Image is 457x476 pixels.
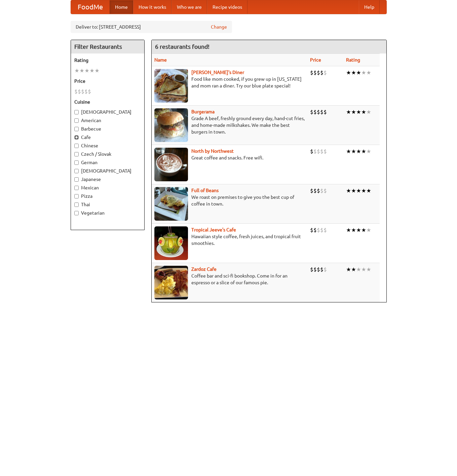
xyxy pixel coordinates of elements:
[84,88,88,95] li: $
[81,88,84,95] li: $
[351,226,356,234] li: ★
[320,187,323,194] li: $
[320,108,323,116] li: $
[79,67,84,74] li: ★
[207,0,247,14] a: Recipe videos
[310,148,313,155] li: $
[74,176,141,183] label: Japanese
[74,203,79,207] input: Thai
[191,109,215,114] a: Burgerama
[351,148,356,155] li: ★
[366,148,371,155] li: ★
[74,117,141,124] label: American
[320,226,323,234] li: $
[74,134,141,141] label: Cafe
[74,99,141,105] h5: Cuisine
[366,266,371,273] li: ★
[133,0,172,14] a: How it works
[361,266,366,273] li: ★
[110,0,133,14] a: Home
[154,272,305,286] p: Coffee bar and sci-fi bookshop. Come in for an espresso or a slice of our famous pie.
[313,226,317,234] li: $
[317,187,320,194] li: $
[74,211,79,215] input: Vegetarian
[346,148,351,155] li: ★
[74,194,79,198] input: Pizza
[323,226,327,234] li: $
[191,227,236,232] a: Tropical Jeeve's Cafe
[351,69,356,76] li: ★
[317,266,320,273] li: $
[310,69,313,76] li: $
[366,187,371,194] li: ★
[94,67,100,74] li: ★
[74,159,141,166] label: German
[317,108,320,116] li: $
[154,108,188,142] img: burgerama.jpg
[74,186,79,190] input: Mexican
[89,67,94,74] li: ★
[74,109,141,115] label: [DEMOGRAPHIC_DATA]
[346,69,351,76] li: ★
[74,151,141,157] label: Czech / Slovak
[154,233,305,247] p: Hawaiian style coffee, fresh juices, and tropical fruit smoothies.
[154,148,188,181] img: north.jpg
[351,187,356,194] li: ★
[323,148,327,155] li: $
[84,67,89,74] li: ★
[356,148,361,155] li: ★
[313,69,317,76] li: $
[71,40,144,53] h4: Filter Restaurants
[154,194,305,207] p: We roast on premises to give you the best cup of coffee in town.
[191,148,234,154] a: North by Northwest
[317,69,320,76] li: $
[317,226,320,234] li: $
[74,160,79,165] input: German
[154,76,305,89] p: Food like mom cooked, if you grew up in [US_STATE] and mom ran a diner. Try our blue plate special!
[74,169,79,173] input: [DEMOGRAPHIC_DATA]
[320,148,323,155] li: $
[191,70,244,75] b: [PERSON_NAME]'s Diner
[155,43,210,50] ng-pluralize: 6 restaurants found!
[74,88,78,95] li: $
[313,187,317,194] li: $
[172,0,207,14] a: Who we are
[191,188,219,193] a: Full of Beans
[356,266,361,273] li: ★
[71,21,232,33] div: Deliver to: [STREET_ADDRESS]
[320,266,323,273] li: $
[320,69,323,76] li: $
[74,135,79,140] input: Cafe
[310,266,313,273] li: $
[346,108,351,116] li: ★
[346,266,351,273] li: ★
[74,125,141,132] label: Barbecue
[366,226,371,234] li: ★
[74,142,141,149] label: Chinese
[361,187,366,194] li: ★
[74,152,79,156] input: Czech / Slovak
[154,187,188,221] img: beans.jpg
[310,187,313,194] li: $
[78,88,81,95] li: $
[361,108,366,116] li: ★
[310,226,313,234] li: $
[346,57,360,63] a: Rating
[74,177,79,182] input: Japanese
[323,187,327,194] li: $
[359,0,380,14] a: Help
[154,57,167,63] a: Name
[361,148,366,155] li: ★
[74,118,79,123] input: American
[351,266,356,273] li: ★
[74,201,141,208] label: Thai
[356,108,361,116] li: ★
[154,266,188,299] img: zardoz.jpg
[191,266,217,272] a: Zardoz Cafe
[323,69,327,76] li: $
[154,226,188,260] img: jeeves.jpg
